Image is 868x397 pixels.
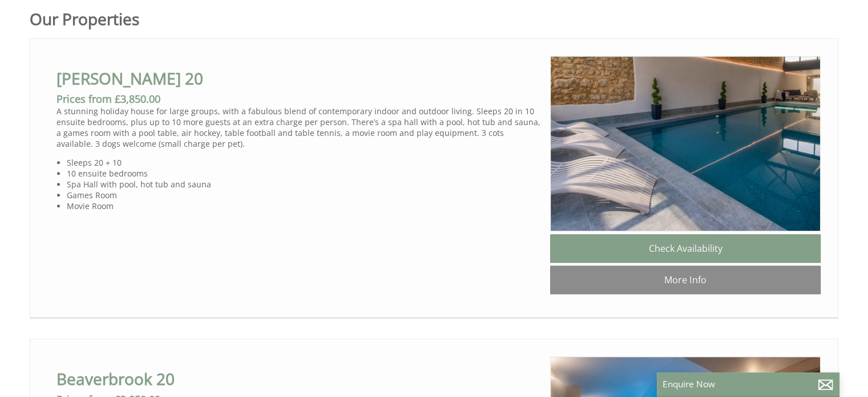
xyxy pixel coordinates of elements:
[550,234,821,263] a: Check Availability
[56,368,175,390] a: Beaverbrook 20
[550,266,821,294] a: More Info
[67,200,541,211] li: Movie Room
[67,168,541,179] li: 10 ensuite bedrooms
[56,92,541,106] h3: Prices from £3,850.00
[56,67,203,89] a: [PERSON_NAME] 20
[67,179,541,190] li: Spa Hall with pool, hot tub and sauna
[663,378,834,390] p: Enquire Now
[67,157,541,168] li: Sleeps 20 + 10
[56,106,541,149] p: A stunning holiday house for large groups, with a fabulous blend of contemporary indoor and outdo...
[67,190,541,200] li: Games Room
[550,56,821,231] img: Churchill_20_somerset_sleeps20_spa1_pool_spa_bbq_family_celebration_.content.original.jpg
[30,8,555,30] h1: Our Properties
